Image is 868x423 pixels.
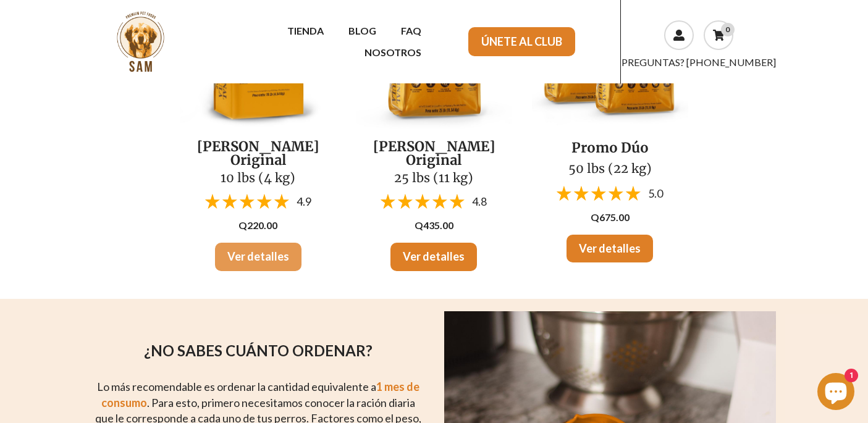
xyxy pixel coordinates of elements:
a: Ver detalles [567,235,653,263]
a: BLOG [336,20,389,41]
a: ÚNETE AL CLUB [468,27,575,57]
img: sam.png [109,10,172,73]
h2: 25 lbs (11 kg) [356,172,512,184]
h2: [PERSON_NAME] Original [356,140,512,167]
a: 0 [704,20,733,50]
h2: Promo Dúo [532,140,688,156]
a: Ver detalles [215,243,301,271]
a: Ver detalles [390,243,477,271]
a: PREGUNTAS? [PHONE_NUMBER] [622,56,776,68]
a: FAQ [389,20,434,41]
h2: ¿NO SABES CUÁNTO ORDENAR? [92,342,424,360]
span: 4.8 [472,195,487,208]
p: Q435.00 [356,219,512,233]
div: 0 [721,23,735,36]
span: 1 mes de consumo [101,380,419,409]
h2: [PERSON_NAME] Original [180,140,336,167]
a: TIENDA [275,20,336,41]
span: 5.0 [648,186,663,200]
inbox-online-store-chat: Chat de la tienda online Shopify [814,373,858,413]
a: NOSOTROS [352,41,434,63]
h2: 10 lbs (4 kg) [180,172,336,184]
h2: 50 lbs (22 kg) [532,161,688,176]
p: Q220.00 [180,219,336,233]
p: Q675.00 [532,211,688,225]
a: 4.8 [381,194,487,209]
a: 4.9 [205,194,311,209]
span: 4.9 [297,195,311,208]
